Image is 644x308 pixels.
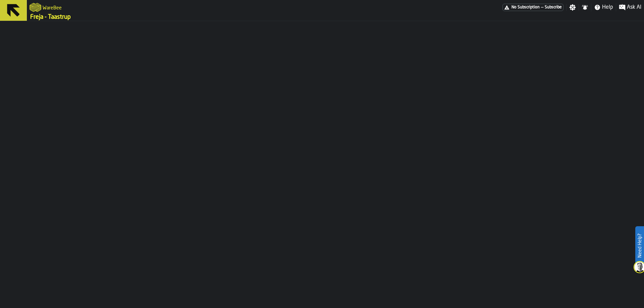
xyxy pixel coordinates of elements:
label: button-toggle-Help [591,3,616,11]
label: button-toggle-Notifications [579,4,591,11]
span: Help [602,3,613,11]
span: — [541,5,543,10]
a: link-to-/wh/i/36c4991f-68ef-4ca7-ab45-a2252c911eea/pricing/ [502,4,563,11]
nav: Breadcrumb [30,13,335,21]
div: Menu Subscription [502,4,563,11]
a: logo-header [30,1,41,13]
span: Ask AI [627,3,641,11]
label: Need Help? [636,227,643,264]
span: Subscribe [545,5,562,10]
label: button-toggle-Settings [567,4,579,11]
span: No Subscription [512,5,540,10]
label: button-toggle-Ask AI [616,3,644,11]
a: link-to-/wh/i/36c4991f-68ef-4ca7-ab45-a2252c911eea [30,13,71,21]
h2: Sub Title [43,4,62,11]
